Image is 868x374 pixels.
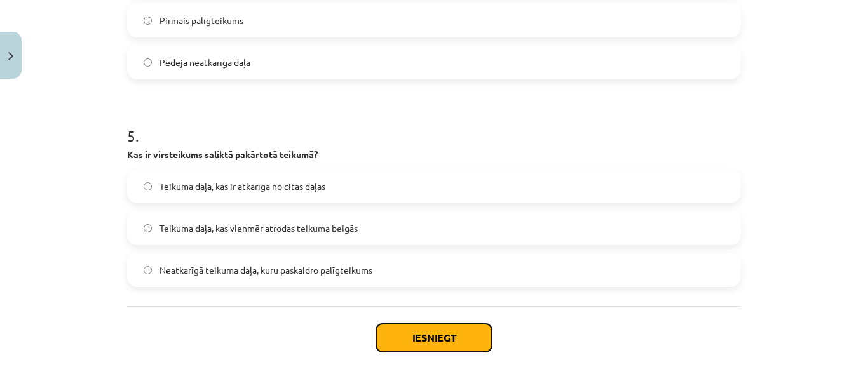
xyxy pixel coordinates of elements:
input: Teikuma daļa, kas ir atkarīga no citas daļas [144,182,152,190]
b: Kas ir virsteikums saliktā pakārtotā teikumā? [127,149,318,160]
span: Pēdējā neatkarīgā daļa [159,56,250,69]
span: Neatkarīgā teikuma daļa, kuru paskaidro palīgteikums [159,264,372,277]
input: Pēdējā neatkarīgā daļa [144,58,152,67]
button: Iesniegt [376,324,492,352]
span: Teikuma daļa, kas vienmēr atrodas teikuma beigās [159,222,358,235]
input: Neatkarīgā teikuma daļa, kuru paskaidro palīgteikums [144,266,152,274]
input: Pirmais palīgteikums [144,17,152,25]
span: Teikuma daļa, kas ir atkarīga no citas daļas [159,180,325,193]
h1: 5 . [127,105,741,144]
input: Teikuma daļa, kas vienmēr atrodas teikuma beigās [144,224,152,232]
img: icon-close-lesson-0947bae3869378f0d4975bcd49f059093ad1ed9edebbc8119c70593378902aed.svg [8,52,13,60]
span: Pirmais palīgteikums [159,14,243,27]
